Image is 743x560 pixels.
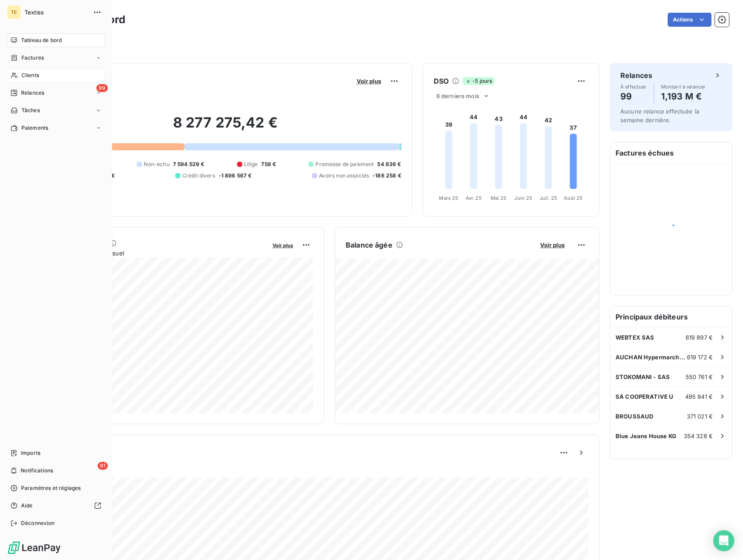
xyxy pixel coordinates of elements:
h4: 1,193 M € [661,89,706,103]
span: Paramètres et réglages [21,484,81,492]
span: 371 021 € [687,413,713,420]
span: Tâches [21,106,40,114]
a: Tâches [7,103,105,117]
span: Aide [21,502,33,510]
button: Voir plus [354,77,384,85]
a: 99Relances [7,86,105,100]
h6: Principaux débiteurs [610,306,732,327]
span: -5 jours [463,77,495,85]
span: 91 [98,462,108,470]
h2: 8 277 275,42 € [50,114,401,140]
tspan: Mai 25 [490,195,506,201]
tspan: Juin 25 [514,195,532,201]
span: 550 761 € [686,373,713,380]
span: Non-échu [144,160,169,168]
button: Actions [668,13,711,27]
a: Aide [7,499,105,513]
span: 619 172 € [687,354,713,361]
span: Montant à relancer [661,84,706,89]
span: Factures [21,54,44,62]
span: STOKOMANI - SAS [616,373,670,380]
span: Chiffre d'affaires mensuel [50,248,266,258]
span: À effectuer [620,84,647,89]
span: Clients [21,71,39,79]
span: SA COOPERATIVE U [616,393,673,400]
span: 99 [96,84,108,92]
span: -1 896 567 € [219,172,252,180]
span: 7 594 529 € [173,160,205,168]
span: 758 € [261,160,276,168]
span: Paiements [21,124,48,132]
span: WEBTEX SAS [616,334,655,341]
a: Paramètres et réglages [7,481,105,495]
a: Tableau de bord [7,33,105,47]
span: -186 258 € [372,172,401,180]
div: Open Intercom Messenger [713,530,734,551]
h6: Relances [620,70,652,81]
a: Clients [7,68,105,82]
span: 619 897 € [686,334,713,341]
h6: Factures échues [610,142,732,163]
span: Avoirs non associés [319,172,369,180]
a: Paiements [7,121,105,135]
span: AUCHAN Hypermarché SAS [616,354,687,361]
button: Voir plus [538,241,567,249]
a: Factures [7,51,105,65]
span: Voir plus [540,241,565,248]
tspan: Juil. 25 [539,195,557,201]
span: Crédit divers [182,172,215,180]
h4: 99 [620,89,647,103]
span: Notifications [21,467,53,475]
span: Promesse de paiement [315,160,374,168]
span: 354 328 € [684,432,713,439]
span: Tableau de bord [21,36,62,44]
img: Logo LeanPay [7,541,61,555]
tspan: Août 25 [563,195,583,201]
span: 495 841 € [685,393,713,400]
span: Voir plus [272,242,293,248]
h6: Balance âgée [346,240,393,250]
span: Relances [21,89,44,97]
div: TE [7,5,21,19]
button: Voir plus [270,241,296,249]
span: 6 derniers mois [436,92,479,99]
span: Blue Jeans House KG [616,432,676,439]
span: 54 836 € [377,160,401,168]
span: Imports [21,449,40,457]
span: Aucune relance effectuée la semaine dernière. [620,108,699,124]
a: Imports [7,446,105,460]
span: Déconnexion [21,519,55,527]
span: BROUSSAUD [616,413,653,420]
tspan: Mars 25 [439,195,458,201]
h6: DSO [434,76,449,86]
span: Voir plus [357,78,381,85]
span: Textiss [25,9,88,16]
tspan: Avr. 25 [465,195,481,201]
span: Litige [244,160,258,168]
